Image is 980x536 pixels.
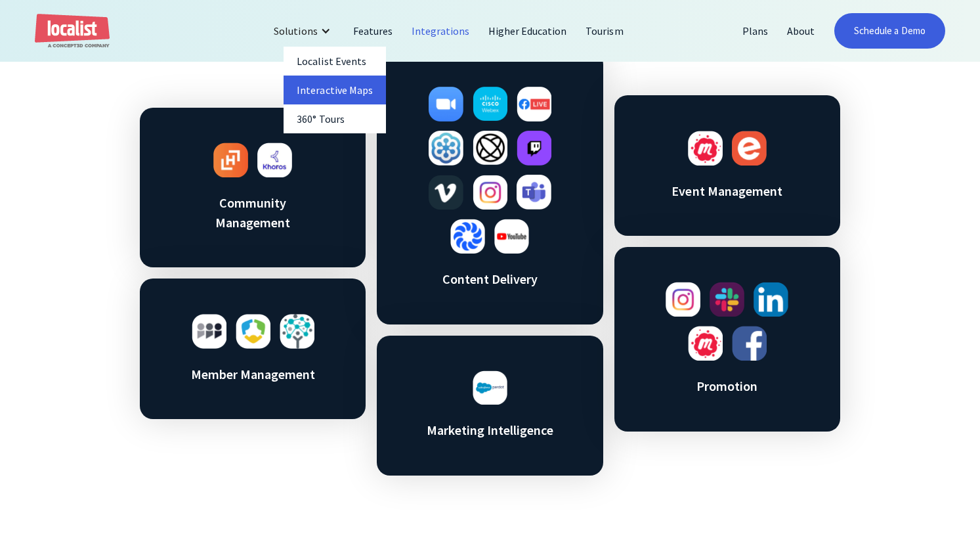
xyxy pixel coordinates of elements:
a: Features [344,15,402,47]
h3: Event Management [658,181,796,201]
h3: Community Management [184,193,322,233]
a: Plans [733,15,778,47]
a: About [778,15,824,47]
a: 360° Tours [284,104,386,133]
h3: Content Delivery [421,269,559,289]
a: Tourism [576,15,633,47]
nav: Solutions [284,47,386,133]
h3: Promotion [658,376,796,396]
a: Interactive Maps [284,76,386,104]
h3: Marketing Intelligence [421,420,559,440]
div: Solutions [264,15,343,47]
a: Higher Education [479,15,577,47]
a: home [35,14,110,49]
a: Integrations [402,15,479,47]
a: Localist Events [284,47,386,76]
h3: Member Management [184,365,322,384]
div: Solutions [274,23,317,39]
a: Schedule a Demo [834,13,945,49]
